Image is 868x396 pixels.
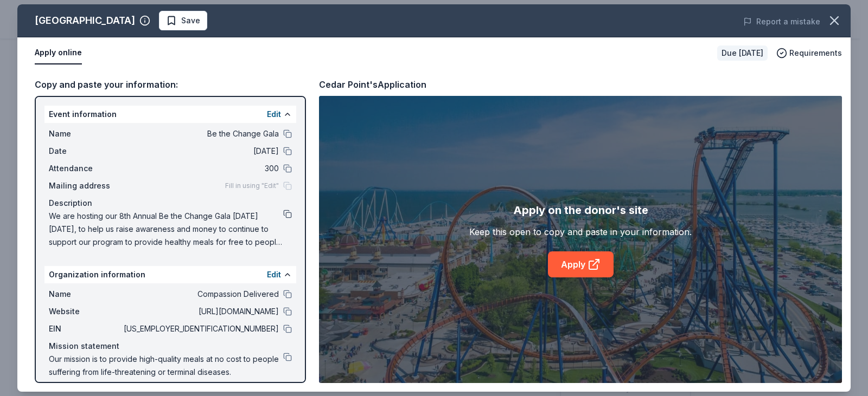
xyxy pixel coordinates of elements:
[122,162,279,175] span: 300
[49,179,122,192] span: Mailing address
[44,266,296,283] div: Organization information
[44,106,296,123] div: Event information
[548,251,614,277] a: Apply
[35,12,135,29] div: [GEOGRAPHIC_DATA]
[122,145,279,158] span: [DATE]
[122,288,279,301] span: Compassion Delivered
[513,202,648,219] div: Apply on the donor's site
[49,197,292,210] div: Description
[717,46,768,61] div: Due [DATE]
[225,181,279,190] span: Fill in using "Edit"
[49,322,122,335] span: EIN
[267,268,281,281] button: Edit
[49,353,283,379] span: Our mission is to provide high-quality meals at no cost to people suffering from life-threatening...
[469,225,692,238] div: Keep this open to copy and paste in your information.
[49,305,122,318] span: Website
[49,127,122,140] span: Name
[49,210,283,249] span: We are hosting our 8th Annual Be the Change Gala [DATE][DATE], to help us raise awareness and mon...
[49,162,122,175] span: Attendance
[49,340,292,353] div: Mission statement
[789,47,842,60] span: Requirements
[122,322,279,335] span: [US_EMPLOYER_IDENTIFICATION_NUMBER]
[49,145,122,158] span: Date
[122,305,279,318] span: [URL][DOMAIN_NAME]
[776,47,842,60] button: Requirements
[267,108,281,121] button: Edit
[319,77,426,92] div: Cedar Point's Application
[35,77,306,92] div: Copy and paste your information:
[181,14,200,27] span: Save
[159,11,207,30] button: Save
[49,288,122,301] span: Name
[743,15,820,28] button: Report a mistake
[122,127,279,140] span: Be the Change Gala
[35,42,82,64] button: Apply online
